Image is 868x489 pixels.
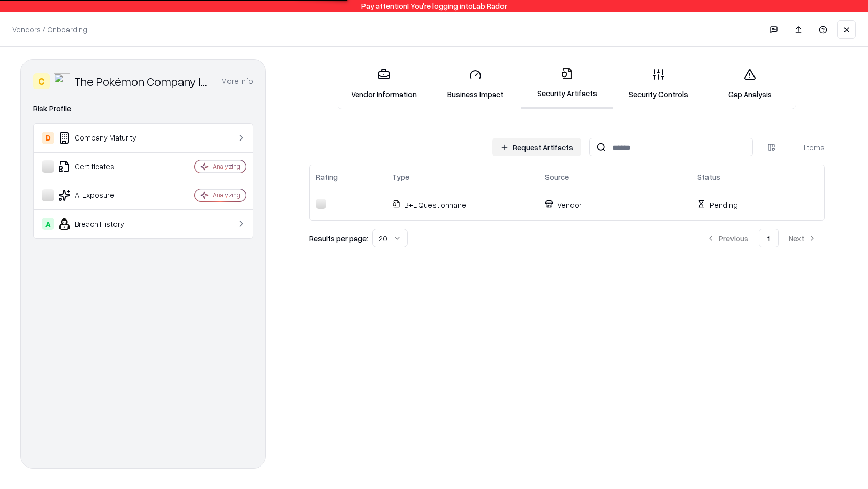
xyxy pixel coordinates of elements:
a: Security Controls [613,60,704,108]
a: Security Artifacts [521,59,612,109]
p: Vendors / Onboarding [12,24,87,35]
button: Request Artifacts [492,138,581,156]
p: B+L Questionnaire [392,200,533,211]
div: Analyzing [213,191,240,199]
div: AI Exposure [42,189,164,201]
div: Status [697,172,720,182]
div: Certificates [42,160,164,173]
div: The Pokémon Company International [74,73,209,89]
nav: pagination [698,229,825,247]
div: Company Maturity [42,132,164,144]
div: C [33,73,50,89]
a: Business Impact [429,60,521,108]
p: Vendor [545,200,686,211]
div: Risk Profile [33,103,253,115]
p: Pending [697,200,800,211]
div: 1 items [784,142,825,153]
a: Gap Analysis [704,60,796,108]
a: Vendor Information [338,60,429,108]
div: Breach History [42,218,164,230]
div: Source [545,172,569,182]
div: Rating [316,172,338,182]
img: The Pokémon Company International [54,73,70,89]
div: Type [392,172,409,182]
div: D [42,132,54,144]
div: Analyzing [213,162,240,171]
div: A [42,218,54,230]
p: Results per page: [309,233,368,244]
button: More info [221,72,253,90]
button: 1 [759,229,779,247]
